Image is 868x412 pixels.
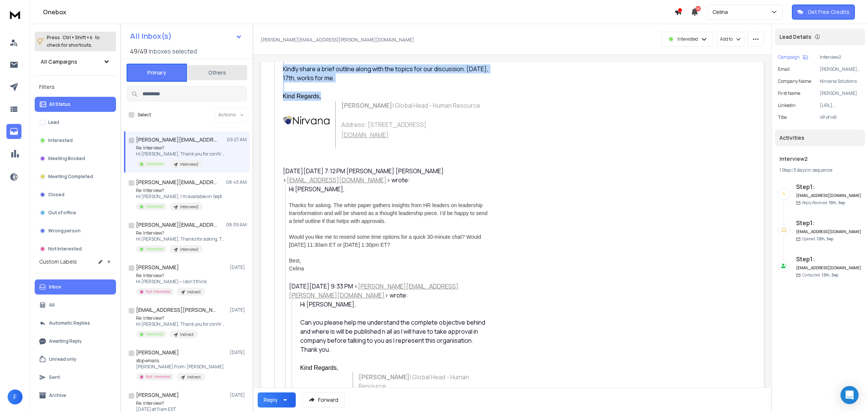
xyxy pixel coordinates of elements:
p: Re: Interview? [136,230,226,236]
div: Thank you. [300,345,492,354]
button: Meeting Completed [35,169,116,184]
p: Interview2 [180,247,198,252]
h3: Custom Labels [39,258,77,266]
span: 3 days in sequence [793,167,832,173]
button: Lead [35,115,116,130]
p: linkedin [778,102,796,108]
button: Wrong person [35,223,116,238]
div: Open Intercom Messenger [840,386,859,404]
button: All Inbox(s) [124,29,248,44]
button: Interested [35,133,116,148]
h1: Interview2 [779,155,860,163]
div: Reply [264,396,278,404]
button: Forward [302,392,345,407]
strong: [PERSON_NAME] [341,101,392,110]
p: [DATE] [230,349,247,356]
p: Add to [720,36,733,42]
label: Select [138,112,151,118]
button: All Status [35,97,116,112]
a: [PERSON_NAME][EMAIL_ADDRESS][PERSON_NAME][DOMAIN_NAME] [289,282,458,299]
p: Hi [PERSON_NAME], Thanks for asking. The [136,236,226,242]
h3: Inboxes selected [149,47,197,56]
p: Re: Interview? [136,188,223,194]
div: Hi [PERSON_NAME], [300,300,492,309]
p: Celina [712,8,731,16]
p: Inbox [49,284,61,290]
p: Hi [PERSON_NAME], Thank you for confirming. [136,321,226,327]
div: [DATE][DATE] 9:33 PM < > wrote: [289,282,492,300]
div: [DATE][DATE] 7:12 PM [PERSON_NAME] [PERSON_NAME] < > wrote: [283,166,492,185]
p: Campaign [778,54,800,60]
p: [DATE] [230,264,247,270]
p: [PERSON_NAME] From: [PERSON_NAME] [136,364,224,370]
p: Closed [48,192,64,198]
p: 08:39 AM [226,222,247,228]
p: [PERSON_NAME][EMAIL_ADDRESS][PERSON_NAME][DOMAIN_NAME] [261,37,414,43]
div: Thanks for asking. The white paper gathers insights from HR leaders on leadership transformation ... [289,201,492,225]
h1: [PERSON_NAME] [136,391,179,399]
span: 1 Step [779,167,791,173]
p: Indirect [187,374,201,380]
p: Not Interested [146,374,171,380]
span: 12th, Sep [822,272,838,278]
p: Sent [49,374,60,380]
p: stop emails [136,358,224,364]
p: Indirect [180,332,194,337]
span: Kind Regards, [283,93,321,99]
button: Sent [35,370,116,385]
div: Would you like me to resend some time options for a quick 30-minute chat? Would [DATE] 11:30am ET... [289,233,492,249]
p: title [778,114,787,121]
p: [PERSON_NAME] [820,90,862,96]
button: Closed [35,187,116,202]
h6: Step 1 : [796,255,862,264]
span: Ctrl + Shift + k [61,33,93,42]
p: Opened [802,236,833,242]
p: Hi [PERSON_NAME], I'm available on Sept. [136,194,223,200]
h1: [PERSON_NAME] [136,349,179,356]
button: Primary [127,64,187,82]
h1: Onebox [43,8,674,17]
p: Get Free Credits [808,8,850,16]
p: Re: Interview? [136,315,226,321]
p: Wrong person [48,228,81,234]
p: All [49,302,55,308]
button: Reply [258,392,296,407]
p: Interview2 [180,204,198,210]
p: First Name [778,90,800,96]
img: logo2.png [283,116,330,124]
p: Hi [PERSON_NAME]— I don’t think [136,279,207,285]
p: Meeting Booked [48,156,85,162]
p: [PERSON_NAME][EMAIL_ADDRESS][PERSON_NAME][DOMAIN_NAME] [820,66,862,72]
button: Out of office [35,205,116,220]
p: Re: Interview? [136,145,226,151]
p: Unread only [49,356,76,362]
div: Best, [289,257,492,265]
p: Interested [48,137,73,143]
p: Hi [PERSON_NAME], Thank you for confirming. [136,151,226,157]
button: All [35,298,116,313]
p: Meeting Completed [48,174,93,180]
p: All Status [49,101,70,107]
button: F [8,389,23,404]
div: Hi [PERSON_NAME], [289,185,492,194]
h6: [EMAIL_ADDRESS][DOMAIN_NAME] [796,229,862,235]
p: Interested [677,36,698,42]
a: [DOMAIN_NAME] [341,131,389,139]
p: Press to check for shortcuts. [47,34,100,49]
p: Not Interested [48,246,82,252]
h6: Step 1 : [796,182,862,191]
p: Re: Interview? [136,273,207,279]
h1: All Campaigns [41,58,77,66]
h1: [PERSON_NAME][EMAIL_ADDRESS][DOMAIN_NAME] [136,179,219,186]
p: Archive [49,392,66,398]
span: 49 / 49 [130,47,147,56]
h1: [EMAIL_ADDRESS][PERSON_NAME][DOMAIN_NAME] [136,306,219,314]
button: All Campaigns [35,54,116,69]
p: Lead Details [779,33,811,41]
h1: [PERSON_NAME][EMAIL_ADDRESS][DOMAIN_NAME] [136,221,219,229]
button: Not Interested [35,241,116,256]
button: Get Free Credits [792,5,855,20]
div: Kindly share a brief outline along with the topics for our discussion. [DATE], 17th, works for me. [283,64,492,82]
